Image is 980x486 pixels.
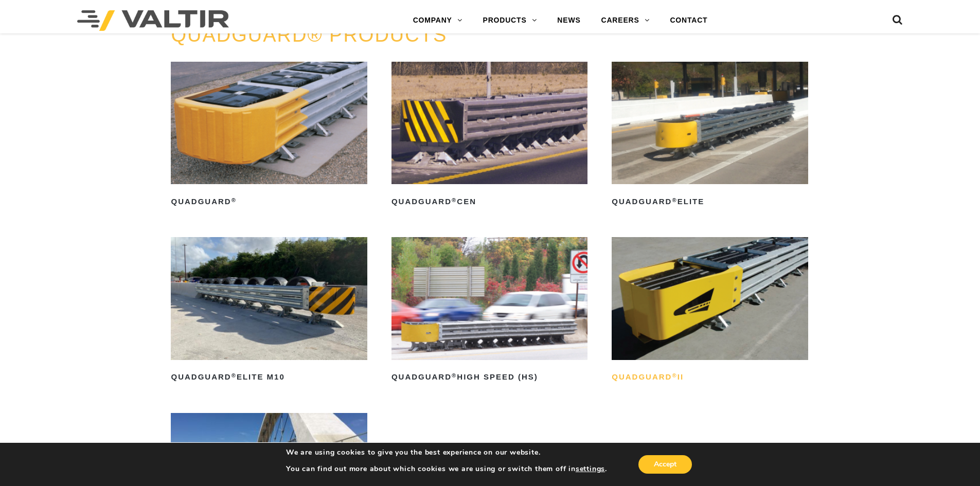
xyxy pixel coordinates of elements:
a: PRODUCTS [473,10,547,31]
h2: QuadGuard Elite M10 [171,369,367,386]
h2: QuadGuard [171,193,367,210]
button: settings [576,464,605,474]
sup: ® [452,197,457,203]
sup: ® [452,372,457,379]
a: QuadGuard®High Speed (HS) [391,237,587,385]
a: QuadGuard® [171,62,367,210]
a: NEWS [547,10,591,31]
a: QuadGuard®II [612,237,808,385]
h2: QuadGuard High Speed (HS) [391,369,587,386]
h2: QuadGuard CEN [391,193,587,210]
a: CAREERS [591,10,660,31]
button: Accept [638,455,692,474]
a: QuadGuard®Elite M10 [171,237,367,385]
p: We are using cookies to give you the best experience on our website. [286,448,607,457]
h2: QuadGuard II [612,369,808,386]
p: You can find out more about which cookies we are using or switch them off in . [286,464,607,474]
sup: ® [231,197,237,203]
h2: QuadGuard Elite [612,193,808,210]
sup: ® [672,197,677,203]
a: QuadGuard®CEN [391,62,587,210]
img: Valtir [77,10,229,31]
sup: ® [672,372,677,379]
a: COMPANY [403,10,473,31]
sup: ® [231,372,237,379]
a: QuadGuard®Elite [612,62,808,210]
a: QUADGUARD® PRODUCTS [171,24,447,46]
a: CONTACT [660,10,718,31]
